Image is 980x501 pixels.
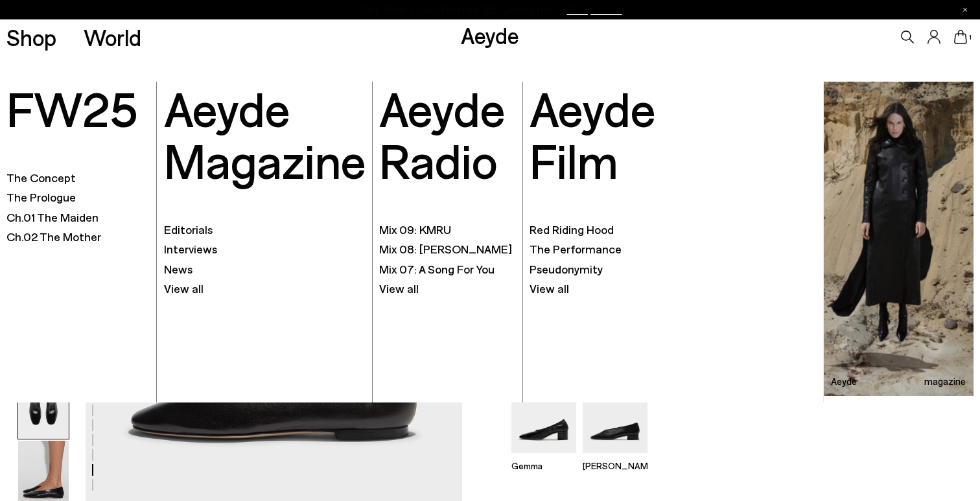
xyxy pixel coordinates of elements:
font: World [84,23,141,51]
font: The Concept [6,170,76,185]
font: Out Now | Fall/Winter '25 Collection [358,2,557,16]
font: View all [164,281,204,296]
font: Editorials [164,222,213,237]
a: Aeyde magazine [824,82,974,396]
font: Ch.01 The Maiden [6,210,99,224]
font: Aeyde Film [530,78,655,189]
a: Shop [6,26,56,49]
a: Red Riding Hood [530,222,666,238]
a: World [84,26,141,49]
a: Aeyde [461,21,519,49]
a: The Prologue [6,189,149,205]
img: Gemma Block Heel Pumps [511,367,576,453]
font: Gemma [511,460,542,471]
a: Delia Low-Heeled Ballet Pumps [PERSON_NAME] [583,444,647,471]
a: Mix 09: KMRU [379,222,515,238]
font: Shop Now [567,2,622,16]
font: Aeyde [831,375,857,387]
a: View all [164,281,366,297]
font: FW25 [6,78,138,137]
a: The Concept [6,170,149,186]
font: Aeyde Magazine [164,78,366,189]
img: ROCHE_PS25_D1_Danielle04_1_5ad3d6fc-07e8-4236-8cdd-f10241b30207_900x.jpg [824,82,974,396]
a: Aeyde Magazine [164,114,366,181]
font: View all [530,281,569,296]
a: Ch.01 The Maiden [6,209,149,226]
a: Interviews [164,241,366,257]
font: Ch.02 The Mother [6,229,101,244]
font: Interviews [164,242,217,256]
a: Gemma Block Heel Pumps Gemma [511,444,576,471]
a: Mix 08: [PERSON_NAME] [379,241,515,257]
font: Mix 07: A Song For You [379,262,495,276]
font: Red Riding Hood [530,222,614,237]
a: Editorials [164,222,366,238]
a: View all [530,281,666,297]
a: Aeyde Radio [379,114,505,181]
a: News [164,261,366,277]
font: News [164,262,192,276]
span: Navigate to /collections/new-in [567,4,622,16]
a: Ch.02 The Mother [6,229,149,245]
font: [PERSON_NAME] [583,460,656,471]
a: FW25 [6,114,138,130]
a: Mix 07: A Song For You [379,261,515,277]
font: View all [379,281,419,296]
a: Aeyde Film [530,114,655,181]
font: Mix 08: [PERSON_NAME] [379,242,512,256]
font: Pseudonymity [530,262,603,276]
font: The Prologue [6,190,76,204]
font: Aeyde Radio [379,78,505,189]
font: magazine [924,375,966,387]
a: The Performance [530,241,666,257]
a: Pseudonymity [530,261,666,277]
img: Kirsten Ballet Flats - Image 5 [18,371,69,439]
img: Delia Low-Heeled Ballet Pumps [583,367,647,453]
font: 1 [969,33,972,41]
font: The Performance [530,242,622,256]
a: View all [379,281,515,297]
a: 1 [954,30,967,44]
font: Mix 09: KMRU [379,222,451,237]
font: Shop [6,23,56,51]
